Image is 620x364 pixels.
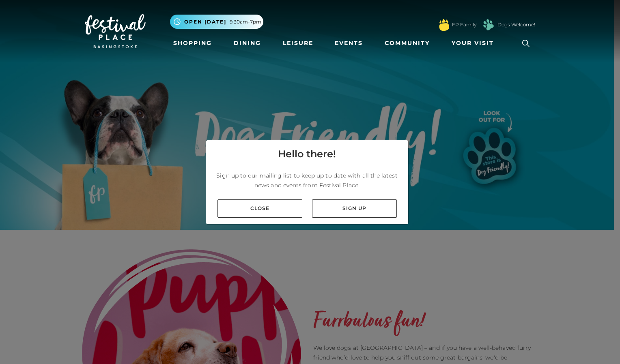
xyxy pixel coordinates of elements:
[213,171,402,190] p: Sign up to our mailing list to keep up to date with all the latest news and events from Festival ...
[230,36,264,51] a: Dining
[381,36,433,51] a: Community
[217,199,302,218] a: Close
[184,18,226,26] span: Open [DATE]
[280,36,316,51] a: Leisure
[230,18,261,26] span: 9.30am-7pm
[85,14,146,48] img: Festival Place Logo
[448,36,501,51] a: Your Visit
[497,21,535,28] a: Dogs Welcome!
[452,39,494,47] span: Your Visit
[170,36,215,51] a: Shopping
[312,199,397,218] a: Sign up
[332,36,366,51] a: Events
[170,15,263,29] button: Open [DATE] 9.30am-7pm
[278,147,336,161] h4: Hello there!
[452,21,476,28] a: FP Family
